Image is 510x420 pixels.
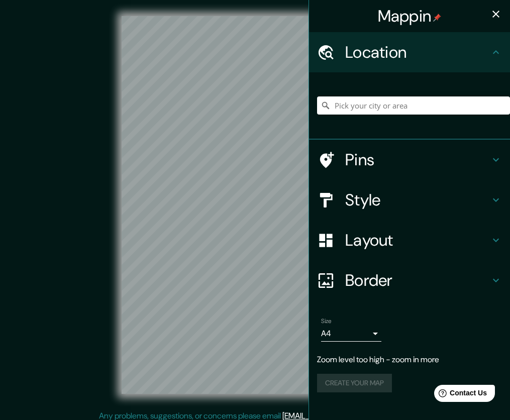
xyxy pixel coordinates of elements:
h4: Style [345,190,490,210]
h4: Border [345,270,490,290]
h4: Layout [345,230,490,250]
div: Style [309,180,510,220]
label: Size [321,317,332,326]
p: Zoom level too high - zoom in more [317,354,502,366]
div: A4 [321,326,381,342]
img: pin-icon.png [433,14,441,22]
div: Pins [309,140,510,180]
h4: Pins [345,150,490,170]
div: Border [309,260,510,300]
div: Location [309,32,510,72]
h4: Location [345,42,490,62]
h4: Mappin [378,6,442,26]
iframe: Help widget launcher [421,381,499,409]
input: Pick your city or area [317,96,510,115]
div: Layout [309,220,510,260]
canvas: Map [122,16,389,394]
